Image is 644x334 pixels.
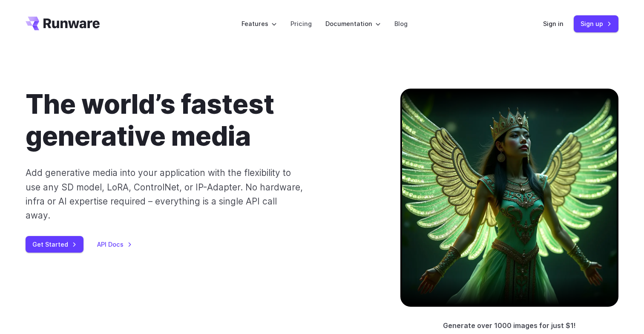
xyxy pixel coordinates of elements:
[97,239,132,249] a: API Docs
[394,19,408,29] a: Blog
[443,320,576,331] p: Generate over 1000 images for just $1!
[241,19,277,29] label: Features
[290,19,312,29] a: Pricing
[26,236,83,253] a: Get Started
[26,89,373,152] h1: The world’s fastest generative media
[26,166,304,222] p: Add generative media into your application with the flexibility to use any SD model, LoRA, Contro...
[325,19,381,29] label: Documentation
[543,19,563,29] a: Sign in
[574,15,618,32] a: Sign up
[26,17,100,30] a: Go to /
